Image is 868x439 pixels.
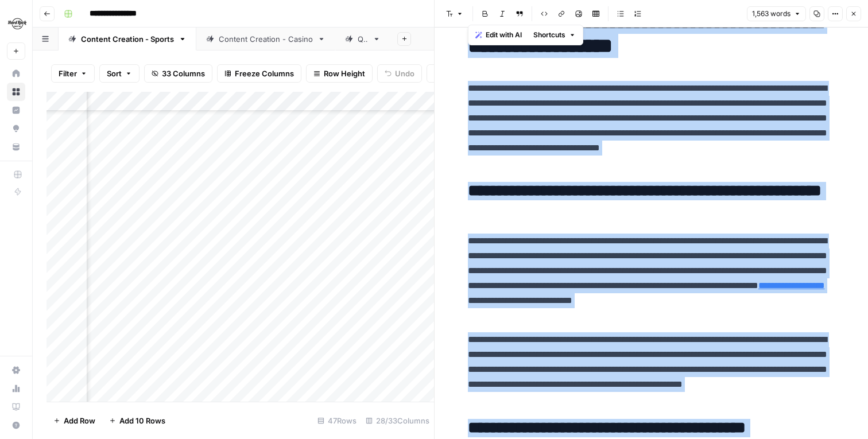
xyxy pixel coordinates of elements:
[7,138,25,156] a: Your Data
[102,411,172,430] button: Add 10 Rows
[7,83,25,101] a: Browse
[377,64,422,83] button: Undo
[752,9,790,19] span: 1,563 words
[99,64,139,83] button: Sort
[46,411,102,430] button: Add Row
[361,411,434,430] div: 28/33 Columns
[306,64,373,83] button: Row Height
[7,13,28,34] img: Hard Rock Digital Logo
[81,33,174,45] div: Content Creation - Sports
[529,28,580,42] button: Shortcuts
[533,30,565,40] span: Shortcuts
[7,398,25,416] a: Learning Hub
[196,28,335,50] a: Content Creation - Casino
[7,119,25,138] a: Opportunities
[7,361,25,379] a: Settings
[64,415,95,426] span: Add Row
[59,68,77,79] span: Filter
[324,68,365,79] span: Row Height
[7,9,25,38] button: Workspace: Hard Rock Digital
[217,64,301,83] button: Freeze Columns
[119,415,165,426] span: Add 10 Rows
[7,64,25,83] a: Home
[7,416,25,434] button: Help + Support
[144,64,212,83] button: 33 Columns
[59,28,196,50] a: Content Creation - Sports
[395,68,414,79] span: Undo
[7,101,25,119] a: Insights
[51,64,95,83] button: Filter
[162,68,205,79] span: 33 Columns
[7,379,25,398] a: Usage
[358,33,368,45] div: QA
[335,28,390,50] a: QA
[313,411,361,430] div: 47 Rows
[486,30,522,40] span: Edit with AI
[219,33,313,45] div: Content Creation - Casino
[747,6,806,21] button: 1,563 words
[471,28,526,42] button: Edit with AI
[107,68,122,79] span: Sort
[235,68,294,79] span: Freeze Columns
